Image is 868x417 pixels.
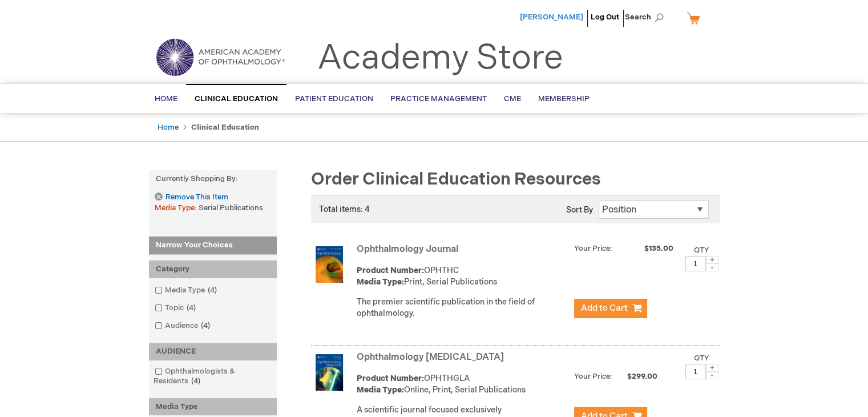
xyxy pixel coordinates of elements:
span: Practice Management [390,94,487,103]
button: Add to Cart [574,299,647,318]
span: Serial Publications [199,203,263,212]
span: $299.00 [614,372,659,381]
span: Order Clinical Education Resources [311,169,601,190]
strong: Narrow Your Choices [149,236,277,255]
a: Remove This Item [155,193,228,202]
div: Category [149,260,277,278]
div: OPHTHC Print, Serial Publications [357,265,568,288]
a: Ophthalmologists & Residents4 [152,366,274,387]
a: Home [158,123,179,132]
span: Remove This Item [165,192,228,203]
div: Media Type [149,398,277,416]
a: Ophthalmology [MEDICAL_DATA] [357,352,504,363]
span: Add to Cart [581,303,628,314]
span: 4 [205,286,220,295]
span: Search [625,6,668,29]
a: Log Out [591,13,619,22]
strong: Currently Shopping by: [149,170,277,188]
label: Sort By [566,205,593,215]
strong: Media Type: [357,277,404,287]
span: Clinical Education [195,94,278,103]
span: Patient Education [295,94,373,103]
img: Ophthalmology Glaucoma [311,354,348,391]
a: Academy Store [317,38,563,79]
span: Media Type [155,203,199,212]
a: Audience4 [152,320,215,331]
input: Qty [685,256,706,271]
span: $135.00 [631,243,675,254]
strong: Product Number: [357,374,424,383]
span: Total items: 4 [319,205,370,214]
label: Qty [694,246,709,255]
div: OPHTHGLA Online, Print, Serial Publications [357,373,568,396]
a: Media Type4 [152,285,221,296]
a: Topic4 [152,303,200,314]
span: 4 [184,303,199,312]
span: 4 [188,376,203,386]
a: [PERSON_NAME] [520,13,583,22]
div: The premier scientific publication in the field of ophthalmology. [357,296,568,319]
strong: Your Price: [574,372,612,381]
img: Ophthalmology Journal [311,246,348,283]
span: Home [155,94,177,103]
span: 4 [198,321,213,330]
strong: Media Type: [357,385,404,395]
strong: Clinical Education [191,123,259,132]
input: Qty [685,364,706,379]
div: AUDIENCE [149,343,277,360]
a: Ophthalmology Journal [357,244,458,255]
strong: Your Price: [574,244,612,253]
span: CME [504,94,521,103]
label: Qty [694,354,709,363]
strong: Product Number: [357,266,424,275]
span: Membership [538,94,590,103]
